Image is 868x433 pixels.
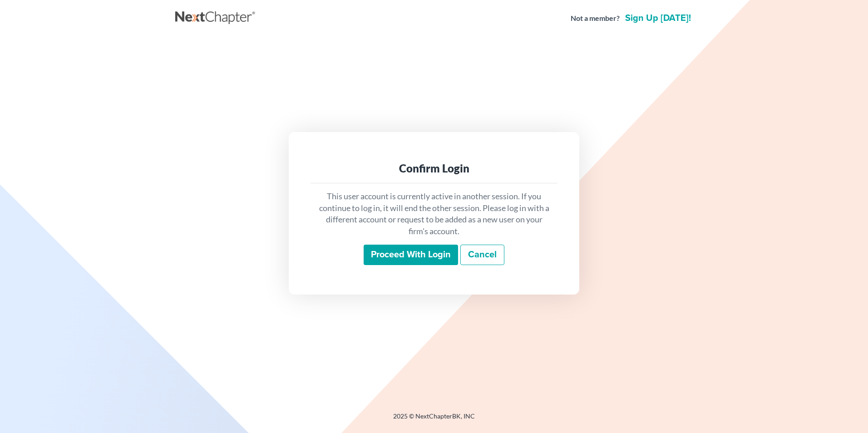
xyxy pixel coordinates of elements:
p: This user account is currently active in another session. If you continue to log in, it will end ... [318,191,550,237]
input: Proceed with login [364,245,458,266]
a: Cancel [460,245,504,266]
strong: Not a member? [571,13,620,24]
div: 2025 © NextChapterBK, INC [175,412,693,428]
div: Confirm Login [318,161,550,176]
a: Sign up [DATE]! [623,14,693,23]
